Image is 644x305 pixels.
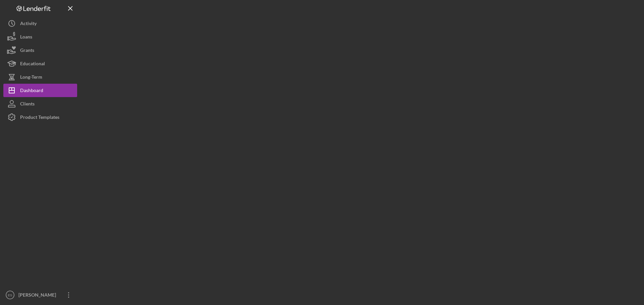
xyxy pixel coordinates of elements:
[17,288,60,303] div: [PERSON_NAME]
[3,57,77,70] button: Educational
[3,30,77,44] button: Loans
[3,84,77,97] button: Dashboard
[3,288,77,302] button: ES[PERSON_NAME]
[20,84,43,99] div: Dashboard
[20,110,59,126] div: Product Templates
[20,17,37,32] div: Activity
[20,97,35,112] div: Clients
[20,30,32,45] div: Loans
[20,44,34,59] div: Grants
[3,44,77,57] button: Grants
[20,57,45,72] div: Educational
[3,97,77,110] button: Clients
[20,70,42,85] div: Long-Term
[8,293,12,297] text: ES
[3,70,77,84] button: Long-Term
[3,17,77,30] button: Activity
[3,110,77,124] button: Product Templates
